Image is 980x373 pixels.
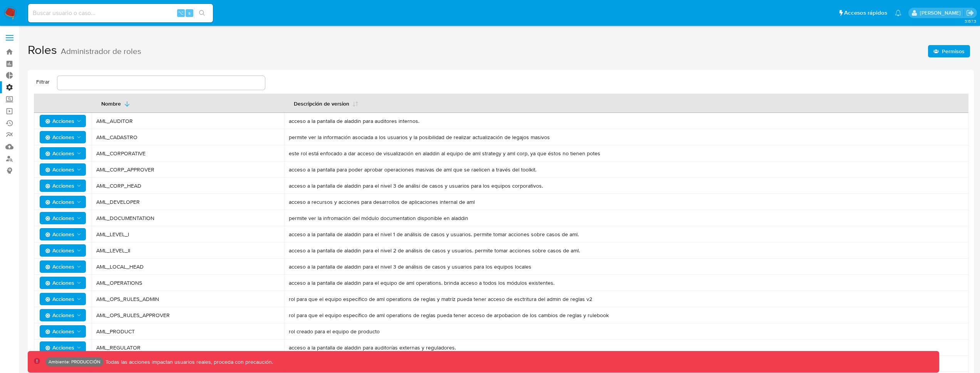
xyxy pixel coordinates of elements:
input: Buscar usuario o caso... [28,8,213,18]
button: search-icon [194,8,210,18]
a: Notificaciones [895,10,901,16]
span: s [188,9,191,17]
span: ⌥ [178,9,184,17]
span: Accesos rápidos [844,9,887,17]
p: Ambiente: PRODUCCIÓN [49,360,101,363]
p: ramiro.carbonell@mercadolibre.com.co [920,9,963,17]
a: Salir [966,9,974,17]
p: Todas las acciones impactan usuarios reales, proceda con precaución. [104,358,273,366]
